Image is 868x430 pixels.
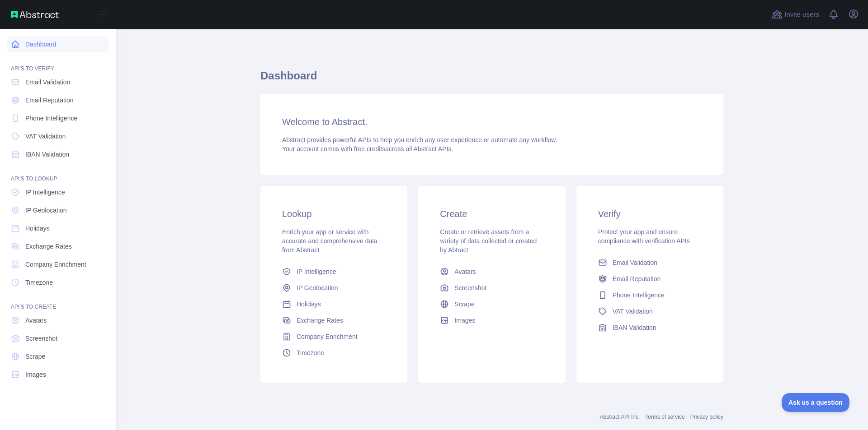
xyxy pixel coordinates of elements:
a: IP Geolocation [278,280,389,296]
a: Company Enrichment [278,328,389,345]
span: Phone Intelligence [25,114,77,123]
span: IBAN Validation [25,150,69,159]
div: API'S TO VERIFY [7,54,108,72]
a: Avatars [7,312,108,328]
a: Email Reputation [594,271,705,287]
img: Abstract API [11,11,59,18]
a: Images [7,366,108,383]
span: Company Enrichment [297,332,358,341]
a: Email Validation [7,74,108,90]
a: VAT Validation [594,303,705,319]
a: IBAN Validation [7,146,108,162]
a: Holidays [7,220,108,236]
a: Phone Intelligence [7,110,108,126]
span: Avatars [454,267,476,276]
span: Exchange Rates [297,316,343,325]
span: Holidays [25,224,50,233]
a: Email Reputation [7,92,108,108]
span: VAT Validation [25,132,66,141]
a: Exchange Rates [278,312,389,328]
span: Screenshot [454,283,486,292]
a: Screenshot [436,280,547,296]
div: API'S TO CREATE [7,292,108,310]
a: Timezone [7,274,108,291]
a: Company Enrichment [7,256,108,273]
a: Avatars [436,264,547,280]
h3: Lookup [282,208,386,220]
a: Scrape [436,296,547,312]
span: free credits [354,145,385,153]
span: Timezone [297,348,324,357]
a: Scrape [7,348,108,365]
span: IP Geolocation [25,206,67,215]
span: Enrich your app or service with accurate and comprehensive data from Abstract [282,228,377,254]
span: Scrape [25,352,45,361]
a: Abstract API Inc. [600,414,640,420]
a: Timezone [278,345,389,361]
a: Privacy policy [690,414,723,420]
span: IP Geolocation [297,283,338,292]
span: VAT Validation [613,307,653,316]
span: Avatars [25,316,47,325]
span: Email Reputation [613,274,661,283]
span: Timezone [25,278,53,287]
a: IBAN Validation [594,319,705,336]
span: Invite users [784,9,819,20]
span: Email Validation [613,258,657,267]
span: IBAN Validation [613,323,656,332]
span: Exchange Rates [25,242,72,251]
span: IP Intelligence [25,188,65,197]
h3: Welcome to Abstract. [282,116,702,128]
h3: Verify [598,208,702,220]
iframe: Toggle Customer Support [782,393,850,412]
span: Holidays [297,300,321,309]
a: Email Validation [594,254,705,271]
span: Create or retrieve assets from a variety of data collected or created by Abtract [440,228,537,254]
a: Screenshot [7,330,108,347]
h1: Dashboard [260,69,723,90]
div: API'S TO LOOKUP [7,164,108,182]
a: Phone Intelligence [594,287,705,303]
span: Company Enrichment [25,260,86,269]
a: Holidays [278,296,389,312]
span: Abstract provides powerful APIs to help you enrich any user experience or automate any workflow. [282,136,557,143]
a: Terms of service [645,414,684,420]
h3: Create [440,208,543,220]
a: IP Intelligence [278,264,389,280]
span: Your account comes with across all Abstract APIs. [282,145,453,153]
span: Phone Intelligence [613,291,665,300]
span: Images [25,370,46,379]
span: Email Reputation [25,96,74,105]
a: Images [436,312,547,328]
span: Screenshot [25,334,57,343]
span: Scrape [454,300,474,309]
a: IP Intelligence [7,184,108,200]
span: Email Validation [25,78,70,87]
a: Dashboard [7,36,108,52]
a: Exchange Rates [7,238,108,254]
span: Protect your app and ensure compliance with verification APIs [598,228,690,245]
a: IP Geolocation [7,202,108,218]
span: Images [454,316,475,325]
a: VAT Validation [7,128,108,144]
span: IP Intelligence [297,267,336,276]
button: Invite users [770,7,821,22]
